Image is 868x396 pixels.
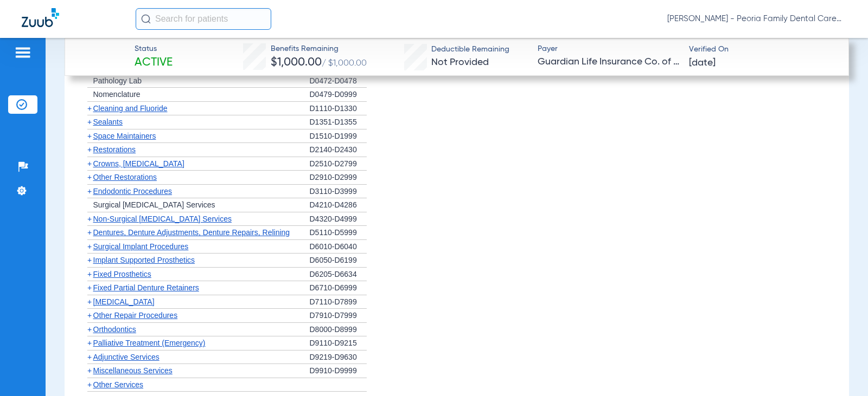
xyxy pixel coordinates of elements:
[93,159,184,168] span: Crowns, [MEDICAL_DATA]
[93,215,232,223] span: Non-Surgical [MEDICAL_DATA] Services
[310,115,367,129] div: D1351-D1355
[87,145,92,154] span: +
[310,268,367,282] div: D6205-D6634
[93,339,206,347] span: Palliative Treatment (Emergency)
[87,242,92,251] span: +
[93,76,142,85] span: Pathology Lab
[310,240,367,254] div: D6010-D6040
[93,90,141,99] span: Nomenclature
[538,43,680,55] span: Payer
[87,159,92,168] span: +
[87,104,92,113] span: +
[87,311,92,320] span: +
[310,74,367,88] div: D0472-D0478
[310,88,367,102] div: D0479-D0999
[93,104,168,113] span: Cleaning and Fluoride
[87,173,92,181] span: +
[87,325,92,334] span: +
[93,173,157,181] span: Other Restorations
[93,270,151,278] span: Fixed Prosthetics
[93,380,144,389] span: Other Services
[87,256,92,264] span: +
[93,187,173,196] span: Endodontic Procedures
[87,270,92,278] span: +
[310,281,367,295] div: D6710-D6999
[93,242,189,251] span: Surgical Implant Procedures
[310,350,367,365] div: D9219-D9630
[93,118,123,126] span: Sealants
[93,366,173,375] span: Miscellaneous Services
[87,215,92,223] span: +
[310,254,367,268] div: D6050-D6199
[310,198,367,212] div: D4210-D4286
[87,366,92,375] span: +
[135,55,173,70] span: Active
[310,157,367,171] div: D2510-D2799
[87,339,92,347] span: +
[135,43,173,55] span: Status
[310,143,367,157] div: D2140-D2430
[93,283,199,292] span: Fixed Partial Denture Retainers
[310,171,367,185] div: D2910-D2999
[310,364,367,378] div: D9910-D9999
[310,295,367,309] div: D7110-D7899
[22,8,59,27] img: Zuub Logo
[310,185,367,199] div: D3110-D3999
[271,57,322,68] span: $1,000.00
[87,132,92,140] span: +
[136,8,271,30] input: Search for patients
[87,187,92,196] span: +
[310,309,367,323] div: D7910-D7999
[87,297,92,306] span: +
[667,14,846,24] span: [PERSON_NAME] - Peoria Family Dental Care
[93,353,159,361] span: Adjunctive Services
[93,145,136,154] span: Restorations
[14,46,31,59] img: hamburger-icon
[310,226,367,240] div: D5110-D5999
[431,44,509,55] span: Deductible Remaining
[310,323,367,337] div: D8000-D8999
[310,336,367,350] div: D9110-D9215
[310,212,367,226] div: D4320-D4999
[689,44,831,55] span: Verified On
[87,118,92,126] span: +
[93,200,215,209] span: Surgical [MEDICAL_DATA] Services
[431,57,489,67] span: Not Provided
[87,380,92,389] span: +
[310,102,367,116] div: D1110-D1330
[538,55,680,69] span: Guardian Life Insurance Co. of America
[93,311,178,320] span: Other Repair Procedures
[322,59,367,68] span: / $1,000.00
[93,132,156,140] span: Space Maintainers
[93,325,136,334] span: Orthodontics
[87,353,92,361] span: +
[93,256,195,264] span: Implant Supported Prosthetics
[271,43,367,55] span: Benefits Remaining
[93,297,155,306] span: [MEDICAL_DATA]
[93,228,290,237] span: Dentures, Denture Adjustments, Denture Repairs, Relining
[141,14,151,24] img: Search Icon
[87,228,92,237] span: +
[689,56,716,70] span: [DATE]
[87,283,92,292] span: +
[310,129,367,144] div: D1510-D1999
